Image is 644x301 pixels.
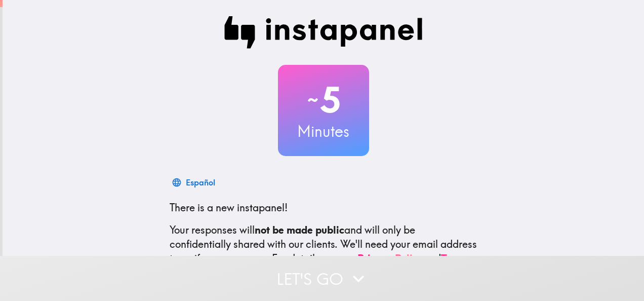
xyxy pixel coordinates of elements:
a: Privacy Policy [357,252,423,265]
img: Instapanel [224,16,423,49]
a: Terms [441,252,469,265]
h3: Minutes [278,121,369,142]
button: Español [170,172,219,193]
span: ~ [306,85,320,115]
div: Español [186,175,215,190]
span: There is a new instapanel! [170,201,288,214]
b: not be made public [255,223,344,236]
h2: 5 [278,79,369,121]
p: Your responses will and will only be confidentially shared with our clients. We'll need your emai... [170,223,477,266]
